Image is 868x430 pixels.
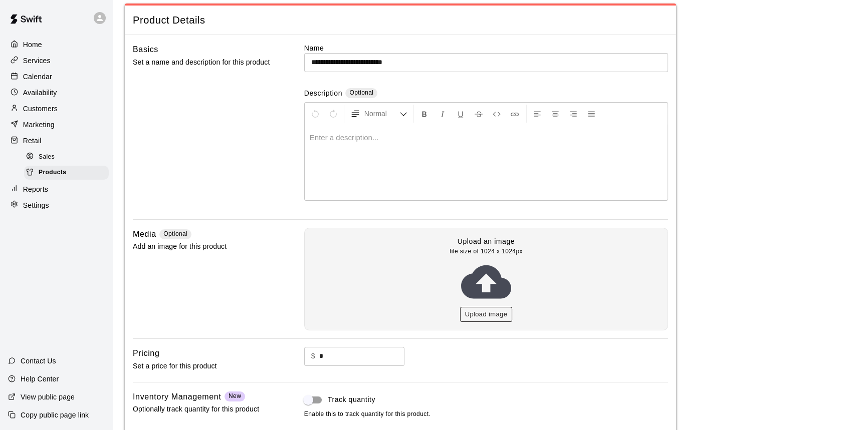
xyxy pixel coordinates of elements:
a: Customers [8,101,105,116]
a: Settings [8,198,105,213]
div: Sales [24,150,109,164]
span: Track quantity [328,394,375,405]
h6: Inventory Management [133,390,221,403]
p: Set a name and description for this product [133,56,272,69]
p: Services [23,56,51,66]
p: Retail [23,136,42,146]
p: Contact Us [21,356,56,366]
label: Name [304,43,668,53]
button: Format Strikethrough [470,105,487,123]
span: Sales [39,152,55,162]
p: Copy public page link [21,410,89,420]
p: Reports [23,184,48,194]
a: Home [8,37,105,52]
button: Justify Align [583,105,600,123]
button: Center Align [547,105,564,123]
p: Settings [23,200,49,210]
button: Left Align [529,105,546,123]
a: Marketing [8,117,105,132]
button: Format Underline [452,105,469,123]
span: Products [39,168,66,178]
button: Format Italics [434,105,451,123]
p: Home [23,40,42,50]
button: Upload image [460,307,513,322]
span: New [229,392,241,399]
a: Products [24,165,113,180]
p: Calendar [23,72,52,82]
p: Upload an image [458,236,515,247]
p: Optionally track quantity for this product [133,403,272,415]
button: Insert Code [488,105,505,123]
a: Availability [8,85,105,100]
p: Customers [23,104,58,114]
span: Product Details [133,14,668,27]
a: Retail [8,133,105,148]
a: Reports [8,182,105,197]
span: Optional [349,89,373,96]
div: Products [24,166,109,180]
p: Set a price for this product [133,360,272,372]
span: Enable this to track quantity for this product. [304,409,668,419]
button: Insert Link [506,105,523,123]
p: Marketing [23,120,55,130]
p: Add an image for this product [133,240,272,253]
h6: Pricing [133,347,159,360]
a: Services [8,53,105,68]
button: Format Bold [416,105,433,123]
p: Availability [23,88,57,98]
p: View public page [21,392,75,402]
a: Sales [24,149,113,165]
span: Optional [163,230,187,237]
p: Help Center [21,374,59,384]
h6: Media [133,228,156,241]
h6: Basics [133,43,158,56]
a: Calendar [8,69,105,84]
button: Formatting Options [346,105,411,123]
button: Redo [325,105,342,123]
button: Right Align [565,105,582,123]
span: Normal [364,109,399,119]
button: Undo [307,105,324,123]
span: file size of 1024 x 1024px [450,247,523,257]
label: Description [304,88,342,100]
p: $ [311,351,315,361]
